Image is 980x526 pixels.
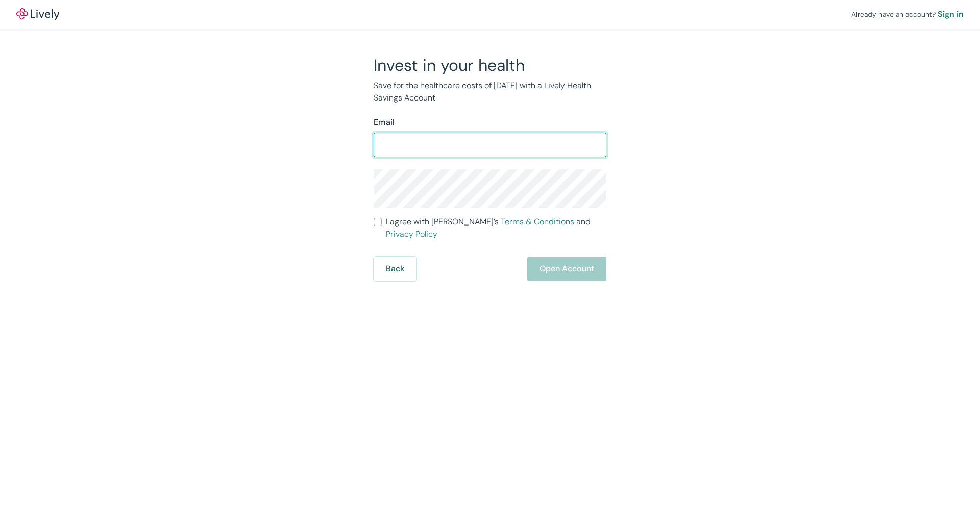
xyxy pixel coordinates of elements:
img: Lively [16,8,59,20]
a: Privacy Policy [386,229,437,239]
button: Back [374,257,416,281]
a: LivelyLively [16,8,59,20]
div: Already have an account? [851,8,964,20]
a: Terms & Conditions [501,216,574,227]
h2: Invest in your health [374,55,606,76]
span: I agree with [PERSON_NAME]’s and [386,216,606,240]
a: Sign in [938,8,964,20]
label: Email [374,116,395,129]
p: Save for the healthcare costs of [DATE] with a Lively Health Savings Account [374,80,606,104]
